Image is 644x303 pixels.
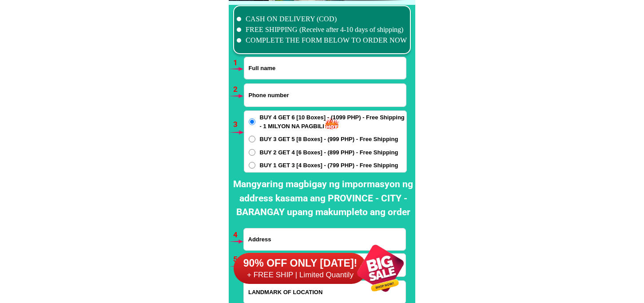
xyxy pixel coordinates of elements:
[237,35,407,46] li: COMPLETE THE FORM BELOW TO ORDER NOW
[237,14,407,24] li: CASH ON DELIVERY (COD)
[244,57,406,79] input: Input full_name
[260,161,398,170] span: BUY 1 GET 3 [4 Boxes] - (799 PHP) - Free Shipping
[260,113,406,130] span: BUY 4 GET 6 [10 Boxes] - (1099 PHP) - Free Shipping - 1 MILYON NA PAGBILI
[231,177,415,220] h2: Mangyaring magbigay ng impormasyon ng address kasama ang PROVINCE - CITY - BARANGAY upang makumpl...
[233,84,243,95] h6: 2
[233,229,243,241] h6: 4
[249,149,255,156] input: BUY 2 GET 4 [6 Boxes] - (899 PHP) - Free Shipping
[233,254,243,265] h6: 5
[249,136,255,142] input: BUY 3 GET 5 [8 Boxes] - (999 PHP) - Free Shipping
[234,270,367,280] h6: + FREE SHIP | Limited Quantily
[249,162,255,169] input: BUY 1 GET 3 [4 Boxes] - (799 PHP) - Free Shipping
[260,148,398,157] span: BUY 2 GET 4 [6 Boxes] - (899 PHP) - Free Shipping
[244,228,405,250] input: Input address
[249,118,255,125] input: BUY 4 GET 6 [10 Boxes] - (1099 PHP) - Free Shipping - 1 MILYON NA PAGBILI
[233,119,243,130] h6: 3
[260,135,398,144] span: BUY 3 GET 5 [8 Boxes] - (999 PHP) - Free Shipping
[234,257,367,270] h6: 90% OFF ONLY [DATE]!
[244,84,406,106] input: Input phone_number
[233,57,243,69] h6: 1
[237,24,407,35] li: FREE SHIPPING (Receive after 4-10 days of shipping)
